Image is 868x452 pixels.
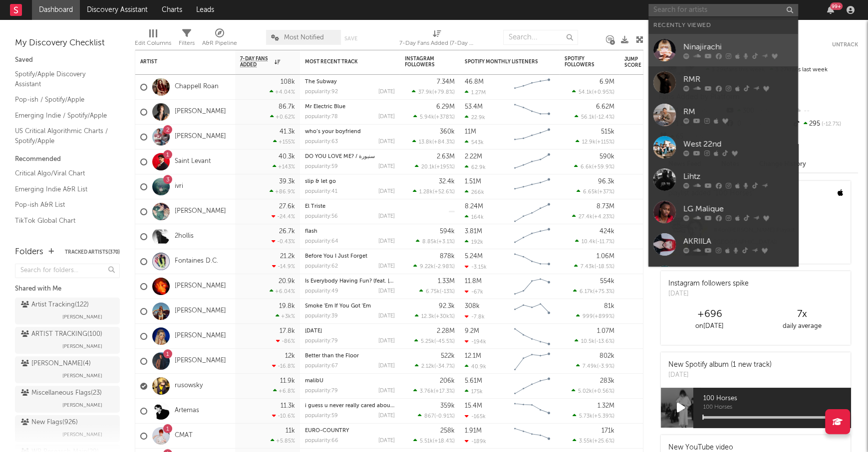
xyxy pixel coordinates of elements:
span: 6.17k [579,289,593,295]
div: A&R Pipeline [202,25,237,54]
div: popularity: 63 [305,139,338,145]
span: 6.65k [583,189,597,195]
div: [PERSON_NAME] ( 4 ) [21,358,91,370]
div: 2.28M [437,328,455,334]
a: TikTok Global Chart [15,215,110,226]
span: -13.6 % [596,339,613,344]
a: 2hollis [175,232,194,241]
svg: Chart title [510,150,555,174]
div: +6.04 % [270,288,295,295]
div: popularity: 64 [305,239,338,244]
span: 5.94k [420,115,434,120]
div: ( ) [415,313,455,319]
div: 590k [599,153,614,160]
span: +84.3 % [434,140,453,145]
div: popularity: 41 [305,189,337,194]
a: AKRIILA [648,228,798,261]
div: Most Recent Track [305,59,380,65]
span: +37 % [599,189,613,195]
span: [PERSON_NAME] [62,429,102,441]
span: 13.8k [419,140,432,145]
div: 49.1 [624,206,664,218]
a: Saint Levant [175,157,211,166]
span: +79.8 % [434,90,453,95]
a: Chappell Roan [175,83,219,91]
div: 65.3 [624,256,664,268]
div: RMR [683,73,793,85]
div: [DATE] [378,89,395,95]
a: slip & let go [305,179,336,184]
div: 53.4M [465,104,483,110]
div: Spotify Monthly Listeners [465,59,540,65]
div: -- [792,105,858,118]
div: who’s your boyfriend [305,129,395,135]
a: [PERSON_NAME] [175,357,226,365]
a: DO YOU LOVE ME? / سنيورة [305,154,375,159]
div: ( ) [412,139,455,145]
div: 62.9k [465,164,486,170]
div: ( ) [413,114,455,120]
svg: Chart title [510,299,555,324]
div: [DATE] [378,264,395,269]
div: -7.8k [465,313,485,320]
div: 40.3k [279,153,295,160]
div: 6.62M [596,104,614,110]
div: Miscellaneous Flags ( 23 ) [21,387,102,399]
div: Jump Score [624,56,649,68]
div: ( ) [413,188,455,195]
div: 68.9 [624,330,664,342]
div: New Spotify album (1 new track) [668,360,772,370]
div: 99 + [830,2,843,10]
div: popularity: 78 [305,114,338,120]
div: +155 % [273,139,295,145]
div: 2.22M [465,153,482,160]
div: 802k [599,353,614,359]
a: [PERSON_NAME] [175,207,226,216]
div: ( ) [574,263,614,270]
div: 192k [465,239,483,245]
div: 39.3k [279,178,295,185]
div: +4.04 % [270,89,295,95]
a: El Triste [305,204,325,209]
div: 1.51M [465,178,481,185]
div: 7-Day Fans Added (7-Day Fans Added) [399,25,474,54]
input: Search for folders... [15,264,120,278]
a: Artemas [175,407,199,415]
span: 6.75k [426,289,440,295]
div: 308k [465,303,480,309]
div: 11M [465,129,476,135]
span: 54.1k [579,90,592,95]
div: 12k [285,353,295,359]
div: -14.9 % [272,263,295,270]
input: Search... [503,30,578,45]
div: [DATE] [378,164,395,169]
div: ( ) [576,313,614,319]
div: New Flags ( 926 ) [21,417,78,429]
span: +3.1 % [438,239,453,245]
a: New Flags(926)[PERSON_NAME] [15,415,120,442]
span: [PERSON_NAME] [62,399,102,411]
a: Critical Algo/Viral Chart [15,168,110,179]
div: 9.2M [465,328,479,334]
div: popularity: 49 [305,289,338,294]
div: DO YOU LOVE ME? / سنيورة [305,154,395,159]
div: Shared with Me [15,283,120,295]
div: 75.2 [624,281,664,293]
span: +52.6 % [434,189,453,195]
a: malibU [305,378,323,384]
div: [DATE] [378,214,395,219]
a: i guess u never really cared about me [305,403,402,409]
div: ( ) [415,163,455,170]
span: 1.28k [419,189,433,195]
a: Spotify/Apple Discovery Assistant [15,69,110,89]
div: 65.4 [624,106,664,118]
span: 12.3k [421,314,434,319]
div: -24.4 % [272,213,295,220]
a: rusowsky [175,382,203,390]
span: 9.22k [420,264,434,270]
div: ( ) [577,188,614,195]
div: ( ) [574,163,614,170]
div: popularity: 56 [305,214,338,219]
a: Pop-ish / Spotify/Apple [15,94,110,105]
div: Artist [140,59,215,65]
